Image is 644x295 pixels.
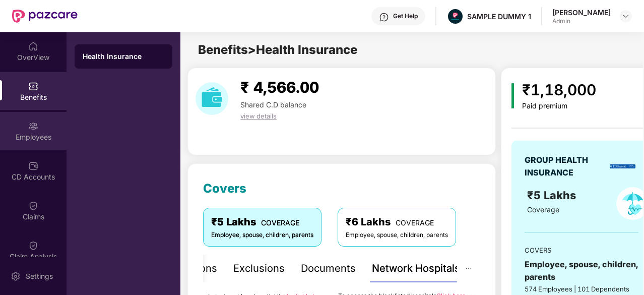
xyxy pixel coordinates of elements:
[522,78,596,102] div: ₹1,18,000
[83,51,164,62] div: Health Insurance
[240,112,277,120] span: view details
[379,12,389,22] img: svg+xml;base64,PHN2ZyBpZD0iSGVscC0zMngzMiIgeG1sbnM9Imh0dHA6Ly93d3cudzMub3JnLzIwMDAvc3ZnIiB3aWR0aD...
[196,82,228,115] img: download
[525,154,606,179] div: GROUP HEALTH INSURANCE
[522,102,596,110] div: Paid premium
[525,284,638,294] div: 574 Employees | 101 Dependents
[301,261,356,276] div: Documents
[211,214,313,230] div: ₹5 Lakhs
[465,265,472,272] span: ellipsis
[11,271,21,281] img: svg+xml;base64,PHN2ZyBpZD0iU2V0dGluZy0yMHgyMCIgeG1sbnM9Imh0dHA6Ly93d3cudzMub3JnLzIwMDAvc3ZnIiB3aW...
[233,261,285,276] div: Exclusions
[527,205,559,214] span: Coverage
[28,161,38,171] img: svg+xml;base64,PHN2ZyBpZD0iQ0RfQWNjb3VudHMiIGRhdGEtbmFtZT0iQ0QgQWNjb3VudHMiIHhtbG5zPSJodHRwOi8vd3...
[448,9,463,24] img: Pazcare_Alternative_logo-01-01.png
[346,214,448,230] div: ₹6 Lakhs
[23,271,56,281] div: Settings
[28,201,38,211] img: svg+xml;base64,PHN2ZyBpZD0iQ2xhaW0iIHhtbG5zPSJodHRwOi8vd3d3LnczLm9yZy8yMDAwL3N2ZyIgd2lkdGg9IjIwIi...
[240,78,319,96] span: ₹ 4,566.00
[211,230,313,240] div: Employee, spouse, children, parents
[346,230,448,240] div: Employee, spouse, children, parents
[372,261,460,276] div: Network Hospitals
[261,218,299,227] span: COVERAGE
[240,100,306,109] span: Shared C.D balance
[552,8,611,17] div: [PERSON_NAME]
[396,218,434,227] span: COVERAGE
[527,189,579,202] span: ₹5 Lakhs
[622,12,630,20] img: svg+xml;base64,PHN2ZyBpZD0iRHJvcGRvd24tMzJ4MzIiIHhtbG5zPSJodHRwOi8vd3d3LnczLm9yZy8yMDAwL3N2ZyIgd2...
[525,258,638,283] div: Employee, spouse, children, parents
[28,41,38,51] img: svg+xml;base64,PHN2ZyBpZD0iSG9tZSIgeG1sbnM9Imh0dHA6Ly93d3cudzMub3JnLzIwMDAvc3ZnIiB3aWR0aD0iMjAiIG...
[525,245,638,255] div: COVERS
[28,81,38,91] img: svg+xml;base64,PHN2ZyBpZD0iQmVuZWZpdHMiIHhtbG5zPSJodHRwOi8vd3d3LnczLm9yZy8yMDAwL3N2ZyIgd2lkdGg9Ij...
[28,241,38,251] img: svg+xml;base64,PHN2ZyBpZD0iQ2xhaW0iIHhtbG5zPSJodHRwOi8vd3d3LnczLm9yZy8yMDAwL3N2ZyIgd2lkdGg9IjIwIi...
[198,42,357,57] span: Benefits > Health Insurance
[511,83,514,108] img: icon
[610,164,635,168] img: insurerLogo
[12,10,78,23] img: New Pazcare Logo
[203,181,246,196] span: Covers
[467,12,531,21] div: SAMPLE DUMMY 1
[28,121,38,131] img: svg+xml;base64,PHN2ZyBpZD0iRW1wbG95ZWVzIiB4bWxucz0iaHR0cDovL3d3dy53My5vcmcvMjAwMC9zdmciIHdpZHRoPS...
[457,255,480,282] button: ellipsis
[393,12,418,20] div: Get Help
[552,17,611,25] div: Admin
